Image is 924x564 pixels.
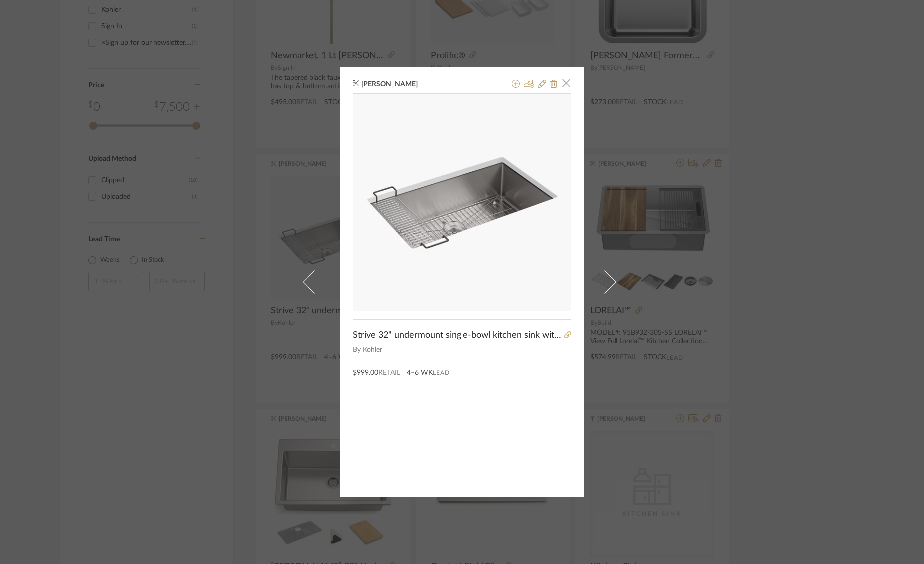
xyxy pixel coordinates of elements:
span: 4–6 WK [407,368,433,378]
span: Retail [378,369,400,376]
div: 0 [353,94,571,311]
img: b0ac2a7b-30e3-4ecf-84fc-e1e1313ad663_436x436.jpg [353,94,571,311]
span: Lead [433,369,450,376]
button: Close [556,73,576,93]
span: Kohler [363,345,572,355]
span: Strive 32" undermount single-bowl kitchen sink with accessories [353,330,561,341]
span: $999.00 [353,369,378,376]
span: By [353,345,361,355]
span: [PERSON_NAME] [361,80,433,89]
